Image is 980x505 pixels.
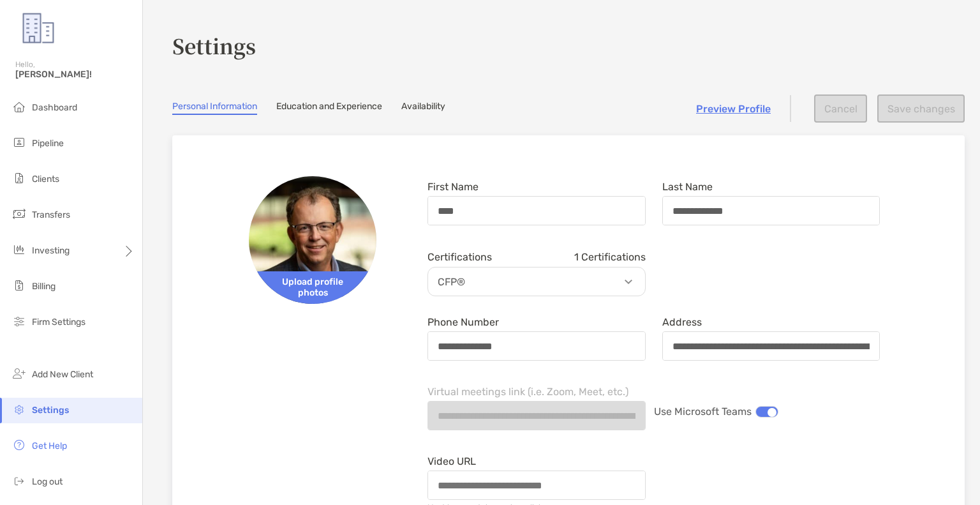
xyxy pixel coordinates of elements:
[32,441,67,451] span: Get Help
[32,369,93,380] span: Add New Client
[11,402,27,417] img: settings icon
[11,473,27,488] img: logout icon
[11,242,27,257] img: investing icon
[427,386,628,397] label: Virtual meetings link (i.e. Zoom, Meet, etc.)
[431,274,648,290] p: CFP®
[427,456,476,467] label: Video URL
[662,317,702,328] label: Address
[654,405,752,418] span: Use Microsoft Teams
[427,251,646,263] div: Certifications
[11,170,27,186] img: clients icon
[11,366,27,381] img: add_new_client icon
[11,278,27,293] img: billing icon
[32,102,77,113] span: Dashboard
[427,317,499,328] label: Phone Number
[32,405,69,416] span: Settings
[32,209,70,220] span: Transfers
[11,135,27,150] img: pipeline icon
[249,271,376,304] span: Upload profile photos
[276,101,382,115] a: Education and Experience
[696,103,771,115] a: Preview Profile
[32,476,63,487] span: Log out
[32,174,59,185] span: Clients
[249,176,376,304] img: Avatar
[11,206,27,222] img: transfers icon
[32,317,85,328] span: Firm Settings
[172,31,965,60] h3: Settings
[32,245,70,256] span: Investing
[574,251,646,263] span: 1 Certifications
[172,101,257,115] a: Personal Information
[427,181,479,192] label: First Name
[401,101,445,115] a: Availability
[15,69,135,80] span: [PERSON_NAME]!
[32,281,56,292] span: Billing
[11,99,27,114] img: dashboard icon
[11,437,27,453] img: get-help icon
[11,313,27,329] img: firm-settings icon
[15,5,61,51] img: Zoe Logo
[32,138,64,149] span: Pipeline
[662,181,713,192] label: Last Name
